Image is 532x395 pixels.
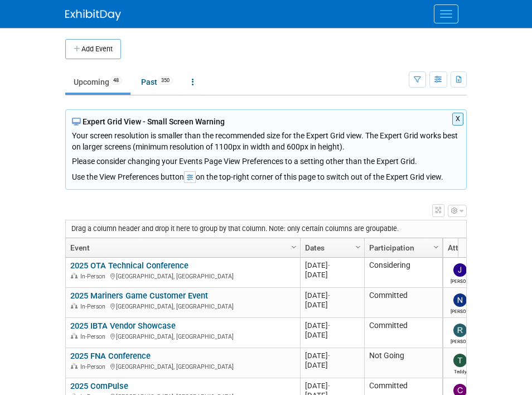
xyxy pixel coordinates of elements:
div: Teddy Dye [451,367,470,374]
span: Column Settings [354,243,362,252]
span: In-Person [80,273,109,280]
a: Column Settings [288,238,301,255]
span: In-Person [80,363,109,370]
div: [GEOGRAPHIC_DATA], [GEOGRAPHIC_DATA] [70,331,295,341]
span: In-Person [80,303,109,310]
div: Ron Rafalzik [451,337,470,344]
span: 350 [158,76,173,85]
span: - [328,351,330,360]
div: [GEOGRAPHIC_DATA], [GEOGRAPHIC_DATA] [70,271,295,281]
span: In-Person [80,333,109,340]
td: Committed [364,288,442,318]
div: [DATE] [305,261,359,270]
a: Dates [305,238,357,257]
img: Nate Derbyshire [453,293,467,307]
img: In-Person Event [71,333,78,339]
span: - [328,382,330,390]
div: [DATE] [305,330,359,340]
button: Menu [434,4,458,23]
a: Past350 [133,71,181,93]
div: Your screen resolution is smaller than the recommended size for the Expert Grid view. The Expert ... [72,127,460,167]
a: 2025 IBTA Vendor Showcase [70,321,176,331]
img: ExhibitDay [65,9,121,21]
div: Use the View Preferences button on the top-right corner of this page to switch out of the Expert ... [72,167,460,183]
span: - [328,261,330,269]
span: 48 [110,76,122,85]
span: Column Settings [289,243,298,252]
img: In-Person Event [71,363,78,369]
a: Column Settings [431,238,443,255]
div: Expert Grid View - Small Screen Warning [72,116,460,127]
a: Column Settings [352,238,365,255]
div: [GEOGRAPHIC_DATA], [GEOGRAPHIC_DATA] [70,362,295,371]
div: Drag a column header and drop it here to group by that column. Note: only certain columns are gro... [66,220,466,238]
div: [DATE] [305,360,359,370]
div: [DATE] [305,270,359,280]
img: Teddy Dye [453,354,467,367]
span: - [328,321,330,330]
span: Column Settings [432,243,441,252]
div: [GEOGRAPHIC_DATA], [GEOGRAPHIC_DATA] [70,301,295,311]
td: Considering [364,258,442,288]
a: 2025 Mariners Game Customer Event [70,291,208,301]
td: Not Going [364,348,442,378]
div: [DATE] [305,291,359,300]
span: - [328,291,330,300]
div: [DATE] [305,300,359,310]
div: Judd Bartley [451,277,470,284]
img: Judd Bartley [453,263,467,277]
a: Event [70,238,293,257]
div: Please consider changing your Events Page View Preferences to a setting other than the Expert Grid. [72,152,460,167]
div: [DATE] [305,321,359,330]
button: X [452,113,464,126]
a: 2025 OTA Technical Conference [70,261,188,271]
div: Nate Derbyshire [451,307,470,314]
div: [DATE] [305,381,359,391]
a: Participation [369,238,435,257]
div: [DATE] [305,351,359,360]
img: In-Person Event [71,303,78,309]
a: Upcoming48 [65,71,130,93]
td: Committed [364,318,442,348]
img: In-Person Event [71,273,78,278]
img: Ron Rafalzik [453,324,467,337]
a: 2025 FNA Conference [70,351,151,361]
a: 2025 ComPulse [70,381,128,391]
button: Add Event [65,39,121,59]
